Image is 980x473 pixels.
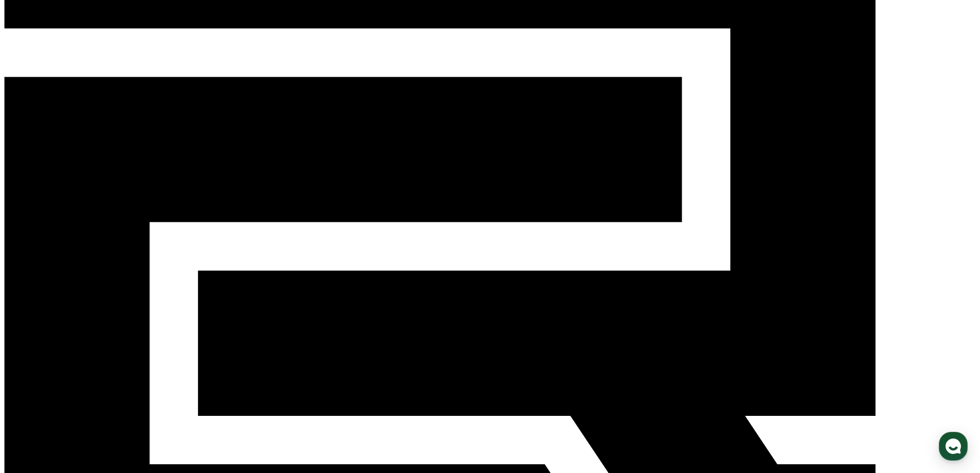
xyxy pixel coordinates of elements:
[159,342,171,350] span: 설정
[3,326,68,352] a: 홈
[32,342,39,350] span: 홈
[133,326,198,352] a: 설정
[68,326,133,352] a: 대화
[94,342,106,351] span: 대화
